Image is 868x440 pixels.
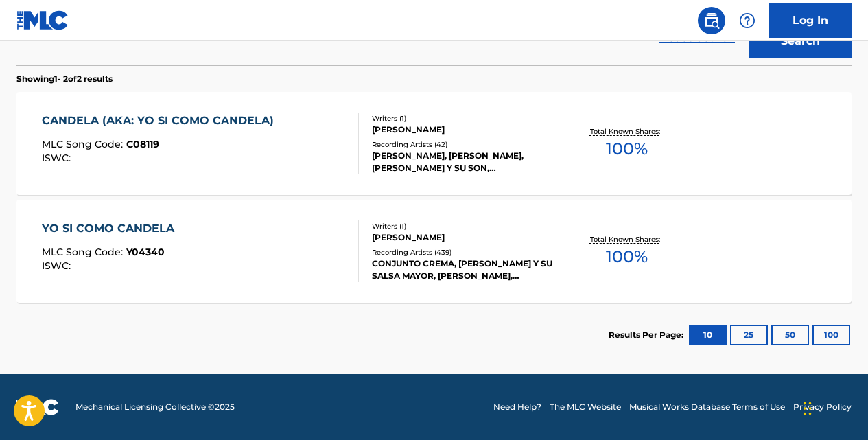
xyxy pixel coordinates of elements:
div: Recording Artists ( 439 ) [372,247,557,257]
span: ISWC : [42,259,74,272]
a: The MLC Website [550,401,621,413]
div: Help [734,7,761,34]
a: CANDELA (AKA: YO SI COMO CANDELA)MLC Song Code:C08119ISWC:Writers (1)[PERSON_NAME]Recording Artis... [16,92,852,195]
span: 100 % [606,244,648,269]
div: Recording Artists ( 42 ) [372,139,557,150]
div: Drag [804,388,812,429]
span: Y04340 [126,246,165,258]
span: MLC Song Code : [42,246,126,258]
img: search [703,12,720,29]
img: logo [16,399,59,415]
a: Public Search [698,7,725,34]
a: Need Help? [493,401,541,413]
span: MLC Song Code : [42,138,126,150]
button: Search [749,24,852,58]
a: Privacy Policy [793,401,852,413]
a: YO SI COMO CANDELAMLC Song Code:Y04340ISWC:Writers (1)[PERSON_NAME]Recording Artists (439)CONJUNT... [16,200,852,303]
iframe: Chat Widget [799,374,868,440]
a: Musical Works Database Terms of Use [629,401,785,413]
a: Log In [769,3,852,38]
div: Writers ( 1 ) [372,221,557,231]
p: Total Known Shares: [590,234,664,244]
span: 100 % [606,137,648,161]
p: Showing 1 - 2 of 2 results [16,73,113,85]
button: 10 [689,325,727,345]
button: 50 [771,325,809,345]
div: CANDELA (AKA: YO SI COMO CANDELA) [42,113,281,129]
span: Mechanical Licensing Collective © 2025 [75,401,235,413]
div: [PERSON_NAME] [372,231,557,244]
p: Results Per Page: [609,329,687,341]
div: CONJUNTO CREMA, [PERSON_NAME] Y SU SALSA MAYOR, [PERSON_NAME], [PERSON_NAME] Y SU SALSA MAYOR, VA... [372,257,557,282]
div: [PERSON_NAME] [372,124,557,136]
button: 25 [730,325,768,345]
span: ISWC : [42,152,74,164]
img: help [739,12,755,29]
div: Writers ( 1 ) [372,113,557,124]
span: C08119 [126,138,159,150]
div: YO SI COMO CANDELA [42,220,181,237]
div: [PERSON_NAME], [PERSON_NAME], [PERSON_NAME] Y SU SON, [PERSON_NAME], [PERSON_NAME] [372,150,557,174]
img: MLC Logo [16,10,69,30]
p: Total Known Shares: [590,126,664,137]
button: 100 [812,325,850,345]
